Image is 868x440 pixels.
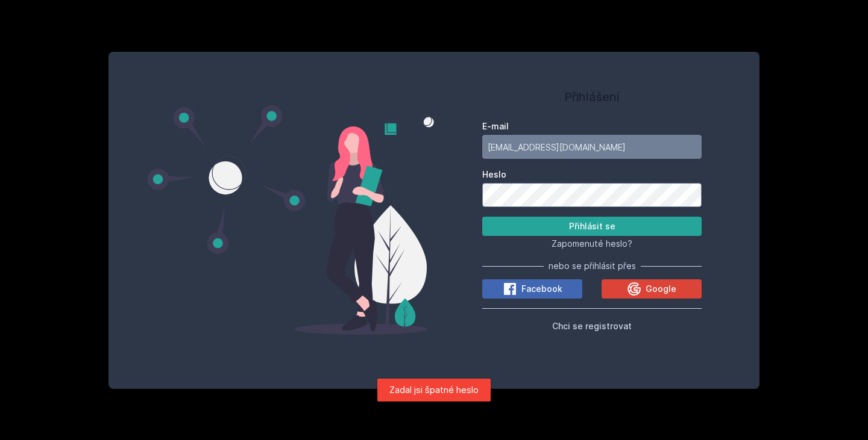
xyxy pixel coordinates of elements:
[646,283,676,295] span: Google
[552,321,632,331] span: Chci se registrovat
[602,279,702,299] button: Google
[377,379,491,401] div: Zadal jsi špatné heslo
[482,120,702,132] label: E-mail
[482,169,702,181] label: Heslo
[549,260,636,272] span: nebo se přihlásit přes
[521,283,562,295] span: Facebook
[482,88,702,106] h1: Přihlášení
[482,279,582,299] button: Facebook
[552,238,632,249] span: Zapomenuté heslo?
[482,217,702,236] button: Přihlásit se
[482,135,702,159] input: Tvoje e-mailová adresa
[552,318,632,333] button: Chci se registrovat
